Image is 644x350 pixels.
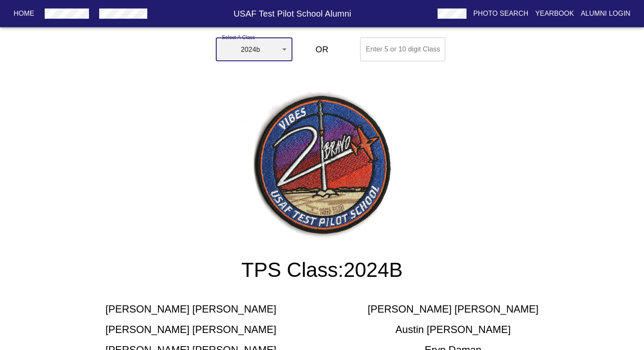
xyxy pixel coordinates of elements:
[395,323,511,336] h5: Austin [PERSON_NAME]
[60,258,584,282] h3: TPS Class: 2024B
[10,6,38,21] button: Home
[106,302,276,316] h5: [PERSON_NAME] [PERSON_NAME]
[315,43,328,56] h6: OR
[578,6,634,21] button: Alumni Login
[368,302,538,316] h5: [PERSON_NAME] [PERSON_NAME]
[216,37,292,61] div: 2024b
[14,9,34,19] p: Home
[470,6,532,21] button: Photo Search
[581,9,631,19] p: Alumni Login
[473,9,529,19] p: Photo Search
[535,9,574,19] p: Yearbook
[151,7,434,20] h6: USAF Test Pilot School Alumni
[243,85,401,243] img: 2024b
[106,323,276,336] h5: [PERSON_NAME] [PERSON_NAME]
[532,6,577,21] button: Yearbook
